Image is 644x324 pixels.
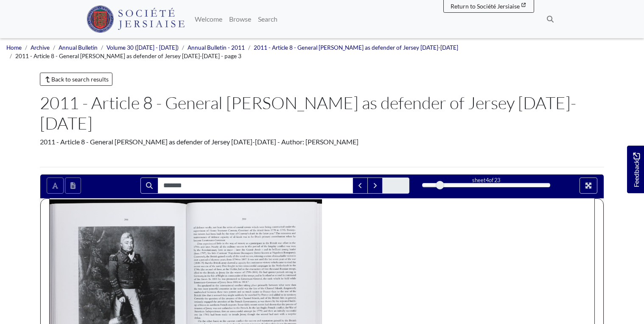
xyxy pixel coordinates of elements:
div: 2011 - Article 8 - General [PERSON_NAME] as defender of Jersey [DATE]-[DATE] - Author: [PERSON_NAME] [40,137,604,147]
a: Search [255,11,281,28]
a: Welcome [191,11,226,28]
button: Search [140,177,158,194]
a: Browse [226,11,255,28]
a: Volume 30 ([DATE] - [DATE]) [106,44,179,51]
a: Annual Bulletin - 2011 [188,44,245,51]
a: Home [6,44,22,51]
span: Return to Société Jersiaise [451,3,520,10]
img: Société Jersiaise [87,6,185,33]
button: Toggle text selection (Alt+T) [47,177,64,194]
div: sheet of 23 [422,176,550,184]
span: Feedback [631,153,641,187]
button: Next Match [367,177,383,194]
h1: 2011 - Article 8 - General [PERSON_NAME] as defender of Jersey [DATE]-[DATE] [40,93,604,133]
button: Full screen mode [580,177,597,194]
input: Search for [158,177,353,194]
a: 2011 - Article 8 - General [PERSON_NAME] as defender of Jersey [DATE]-[DATE] [254,44,458,51]
a: Annual Bulletin [59,44,98,51]
span: 2011 - Article 8 - General [PERSON_NAME] as defender of Jersey [DATE]-[DATE] - page 3 [15,53,241,59]
a: Would you like to provide feedback? [627,146,644,193]
a: Back to search results [40,73,112,86]
span: 4 [486,177,489,183]
button: Previous Match [353,177,368,194]
a: Société Jersiaise logo [87,3,185,35]
a: Archive [31,44,50,51]
button: Open transcription window [65,177,81,194]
